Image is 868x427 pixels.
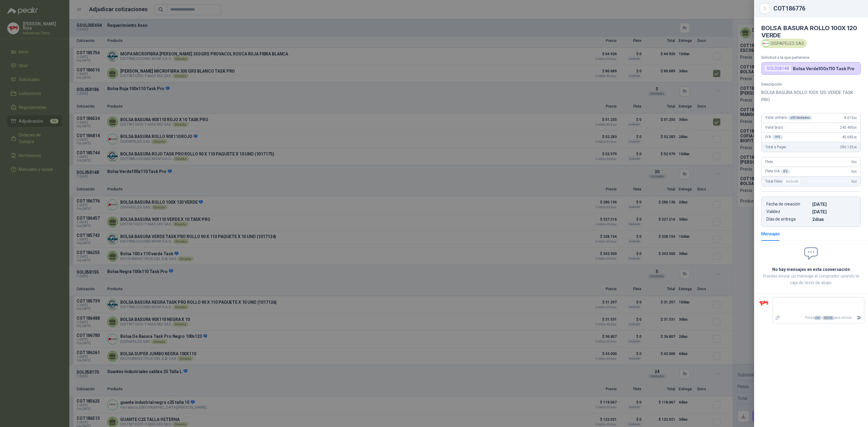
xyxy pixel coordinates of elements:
[761,89,861,103] p: BOLSA BASURA ROLLO 100X 120 VERDE TASK PRO
[766,209,810,214] p: Validez
[765,178,802,185] span: Total Flete
[840,125,857,130] span: 240.450
[758,297,769,309] img: Company Logo
[851,179,857,184] span: 0
[853,136,857,139] span: ,50
[853,160,857,164] span: ,00
[853,116,857,120] span: ,00
[812,209,856,214] p: [DATE]
[765,169,790,174] span: Flete IVA
[812,202,856,207] p: [DATE]
[781,169,790,174] div: 0 %
[844,116,857,120] span: 8.015
[851,169,857,174] span: 0
[783,312,854,323] p: Pulsa + para enviar
[772,312,783,323] label: Adjuntar archivos
[761,55,861,60] p: Solicitud a la que pertenece
[853,126,857,129] span: ,00
[761,5,769,12] button: Close
[763,40,769,47] img: Company Logo
[764,65,792,72] div: SOL058148
[761,24,861,39] h4: BOLSA BASURA ROLLO 100X 120 VERDE
[812,217,856,222] p: 2 dias
[765,160,773,164] span: Flete
[840,145,857,149] span: 286.135
[761,266,861,273] h2: No hay mensajes en esta conversación
[788,115,812,120] div: x 30 Unidades
[823,316,833,320] span: ENTER
[853,146,857,149] span: ,50
[842,135,857,139] span: 45.685
[766,202,810,207] p: Fecha de creación
[851,160,857,164] span: 0
[773,5,861,11] div: COT186776
[783,178,801,185] div: Incluido
[765,125,783,130] span: Valor bruto
[761,231,780,237] div: Mensajes
[814,316,821,320] span: Ctrl
[854,312,864,323] button: Enviar
[761,82,861,86] p: Descripción
[765,135,783,140] span: IVA
[765,145,786,149] span: Total a Pagar
[853,180,857,183] span: ,00
[793,66,854,71] p: Bolsa Verde100x110 Task Pro
[761,39,807,48] div: DISPAPELES SAS
[772,135,783,140] div: 19 %
[853,170,857,173] span: ,00
[765,115,812,120] span: Valor unitario
[761,273,861,286] p: Puedes enviar un mensaje al comprador usando la caja de texto de abajo.
[766,217,810,222] p: Días de entrega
